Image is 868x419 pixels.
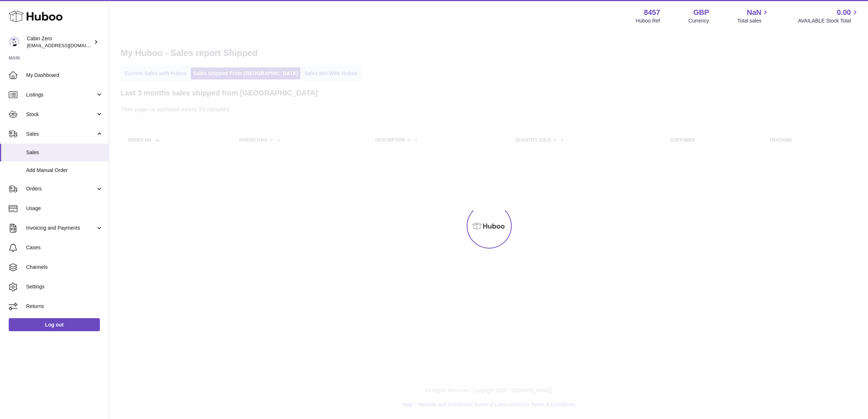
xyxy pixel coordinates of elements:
[27,35,92,49] div: Cabin Zero
[27,42,107,48] span: [EMAIL_ADDRESS][DOMAIN_NAME]
[26,185,96,192] span: Orders
[9,318,100,331] a: Log out
[26,167,103,174] span: Add Manual Order
[26,149,103,156] span: Sales
[747,8,761,17] span: NaN
[798,17,859,24] span: AVAILABLE Stock Total
[636,17,660,24] div: Huboo Ref
[26,303,103,310] span: Returns
[689,17,709,24] div: Currency
[26,131,96,137] span: Sales
[837,8,851,17] span: 0.00
[26,264,103,271] span: Channels
[693,8,709,17] strong: GBP
[644,8,660,17] strong: 8457
[737,17,770,24] span: Total sales
[26,244,103,251] span: Cases
[26,205,103,212] span: Usage
[26,111,96,118] span: Stock
[26,225,96,231] span: Invoicing and Payments
[737,8,770,24] a: NaN Total sales
[798,8,859,24] a: 0.00 AVAILABLE Stock Total
[26,91,96,98] span: Listings
[26,72,103,79] span: My Dashboard
[26,283,103,290] span: Settings
[9,37,20,48] img: internalAdmin-8457@internal.huboo.com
